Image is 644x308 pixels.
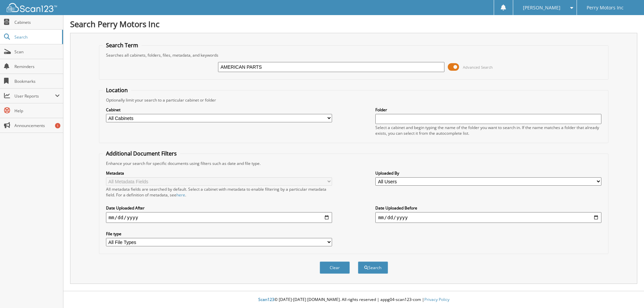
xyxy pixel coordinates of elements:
div: Select a cabinet and begin typing the name of the folder you want to search in. If the name match... [375,125,601,136]
iframe: Chat Widget [610,276,644,308]
input: start [106,212,332,223]
div: Searches all cabinets, folders, files, metadata, and keywords [103,52,605,58]
div: Enhance your search for specific documents using filters such as date and file type. [103,161,605,166]
span: [PERSON_NAME] [523,6,560,10]
button: Clear [320,261,350,274]
span: Scan [14,49,60,55]
label: Folder [375,107,601,113]
div: 1 [55,123,60,128]
label: Date Uploaded After [106,205,332,211]
legend: Location [103,86,131,94]
span: Advanced Search [463,65,493,70]
img: scan123-logo-white.svg [7,3,57,12]
span: Scan123 [258,297,274,302]
span: User Reports [14,93,55,99]
h1: Search Perry Motors Inc [70,18,637,29]
label: Metadata [106,170,332,176]
div: All metadata fields are searched by default. Select a cabinet with metadata to enable filtering b... [106,186,332,198]
label: File type [106,231,332,237]
span: Help [14,108,60,114]
span: Perry Motors Inc [587,6,624,10]
button: Search [358,261,388,274]
span: Search [14,34,59,40]
a: Privacy Policy [424,297,449,302]
label: Cabinet [106,107,332,113]
label: Uploaded By [375,170,601,176]
input: end [375,212,601,223]
legend: Additional Document Filters [103,150,180,157]
a: here [176,192,185,198]
legend: Search Term [103,42,142,49]
label: Date Uploaded Before [375,205,601,211]
span: Bookmarks [14,78,60,84]
div: Optionally limit your search to a particular cabinet or folder [103,97,605,103]
span: Reminders [14,64,60,69]
span: Cabinets [14,19,60,25]
span: Announcements [14,123,60,128]
div: © [DATE]-[DATE] [DOMAIN_NAME]. All rights reserved | appg04-scan123-com | [63,292,644,308]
